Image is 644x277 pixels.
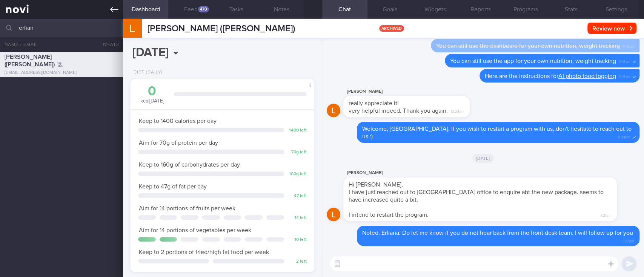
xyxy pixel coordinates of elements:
span: 11:18am [619,57,630,64]
span: Noted, Erliana. Do let me know if you do not hear back from the front desk team. I will follow up... [362,230,633,236]
span: Welcome, [GEOGRAPHIC_DATA]. If you wish to restart a program with us, don't hesitate to reach out... [362,126,632,139]
span: Keep to 160g of carbohydrates per day [139,162,240,168]
span: 12:24pm [451,107,464,114]
span: You can still use the app for your own nutrition, weight tracking [450,58,616,64]
span: Keep to 2 portions of fried/high fat food per week [139,249,269,255]
span: [PERSON_NAME] ([PERSON_NAME]) [5,54,55,67]
span: really appreciate it! [349,100,399,106]
div: 2 left [288,259,307,265]
button: Review now [587,23,636,34]
div: 70 g left [288,150,307,155]
span: 6:12pm [622,237,634,244]
div: 1400 left [288,128,307,133]
div: [PERSON_NAME] [343,87,492,96]
div: 470 [198,6,209,12]
span: archived [379,25,404,32]
div: 47 left [288,193,307,199]
span: 11:18am [623,42,634,49]
span: very helpful indeed. Thank you again. [349,108,448,114]
div: kcal [DATE] [138,85,166,105]
span: Keep to 47g of fat per day [139,184,207,190]
span: [DATE] [472,154,494,163]
div: [EMAIL_ADDRESS][DOMAIN_NAME] [5,70,118,76]
span: Keep to 1400 calories per day [139,118,217,124]
span: Here are the instructions for [485,73,616,79]
span: 5:24pm [618,133,630,140]
a: AI photo food logging [558,73,616,79]
button: Chats [93,37,123,52]
span: I have just reached out to [GEOGRAPHIC_DATA] office to enquire abt the new package. seems to have... [349,189,604,203]
div: Diet (Daily) [131,70,163,75]
div: [PERSON_NAME] [343,168,639,178]
div: 14 left [288,215,307,221]
div: 160 g left [288,171,307,177]
div: 10 left [288,237,307,243]
span: Aim for 14 portions of fruits per week [139,205,235,211]
span: I intend to restart the program. [349,212,429,218]
span: You can still use the dashboard for your own nutrition, weight tracking [436,43,620,49]
span: Aim for 14 portions of vegetables per week [139,227,251,233]
span: Aim for 70g of protein per day [139,140,218,146]
div: 0 [138,85,166,98]
span: Hi [PERSON_NAME], [349,182,403,188]
span: [PERSON_NAME] ([PERSON_NAME]) [148,24,295,33]
span: 11:18am [619,72,630,80]
span: 3:21pm [600,211,612,218]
